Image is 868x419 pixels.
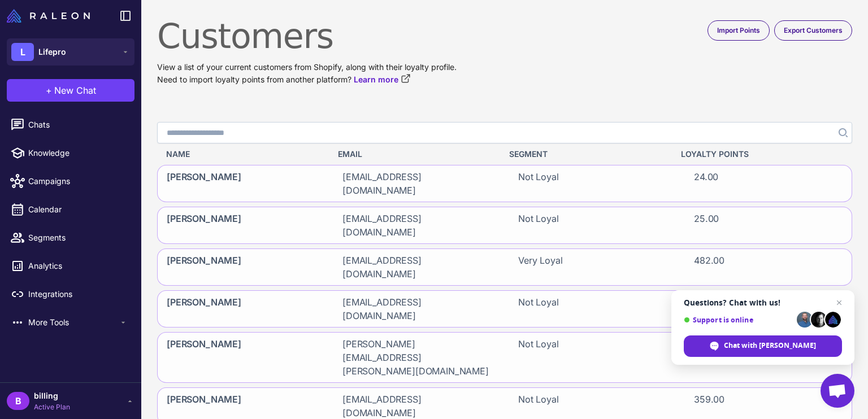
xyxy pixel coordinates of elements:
span: Not Loyal [518,212,559,239]
span: Calendar [28,203,128,216]
div: [PERSON_NAME][EMAIL_ADDRESS][DOMAIN_NAME]Very Loyal482.00 [157,248,852,286]
span: Support is online [684,316,793,324]
span: Import Points [717,25,760,36]
span: [EMAIL_ADDRESS][DOMAIN_NAME] [342,254,491,281]
span: [EMAIL_ADDRESS][DOMAIN_NAME] [342,295,491,322]
span: Not Loyal [518,337,559,378]
a: Open chat [821,374,854,408]
span: Questions? Chat with us! [684,298,842,307]
div: [PERSON_NAME][PERSON_NAME][EMAIL_ADDRESS][PERSON_NAME][DOMAIN_NAME]Not Loyal99.00 [157,332,852,383]
span: Chat with [PERSON_NAME] [724,341,816,351]
span: Active Plan [34,402,70,412]
a: Calendar [5,198,137,221]
span: Integrations [28,288,128,300]
span: Knowledge [28,147,128,159]
p: View a list of your current customers from Shopify, along with their loyalty profile. [157,61,852,73]
span: billing [34,390,70,402]
h1: Customers [157,16,852,56]
span: 24.00 [694,170,718,197]
span: [PERSON_NAME] [167,254,241,281]
span: New Chat [54,84,96,97]
span: [PERSON_NAME] [167,212,241,239]
span: [PERSON_NAME] [167,295,241,322]
span: Lifepro [38,46,66,58]
span: Analytics [28,260,128,272]
span: Not Loyal [518,170,559,197]
span: [PERSON_NAME][EMAIL_ADDRESS][PERSON_NAME][DOMAIN_NAME] [342,337,491,378]
span: [PERSON_NAME] [167,337,241,378]
a: Knowledge [5,141,137,165]
a: Learn more [354,73,411,86]
a: Analytics [5,254,137,278]
span: Export Customers [784,25,843,36]
span: 25.00 [694,212,719,239]
span: Not Loyal [518,295,559,322]
span: [EMAIL_ADDRESS][DOMAIN_NAME] [342,212,491,239]
div: B [7,392,29,410]
span: Segment [509,148,548,160]
span: [PERSON_NAME] [167,170,241,197]
a: Integrations [5,282,137,306]
span: Chat with [PERSON_NAME] [684,335,842,357]
span: Name [166,148,190,160]
div: [PERSON_NAME][EMAIL_ADDRESS][DOMAIN_NAME]Not Loyal24.00 [157,165,852,202]
a: Chats [5,113,137,137]
span: [EMAIL_ADDRESS][DOMAIN_NAME] [342,170,491,197]
span: More Tools [28,316,119,329]
span: Campaigns [28,175,128,187]
span: 482.00 [694,254,724,281]
p: Need to import loyalty points from another platform? [157,73,852,86]
a: Segments [5,226,137,250]
img: Raleon Logo [7,9,90,23]
span: Loyalty Points [681,148,749,160]
a: Campaigns [5,169,137,193]
div: L [11,43,34,61]
span: Chats [28,119,128,131]
span: + [46,84,52,97]
button: Search [832,122,852,143]
span: Very Loyal [518,254,562,281]
button: LLifepro [7,38,134,66]
div: [PERSON_NAME][EMAIL_ADDRESS][DOMAIN_NAME]Not Loyal25.00 [157,207,852,244]
span: Email [338,148,362,160]
div: [PERSON_NAME][EMAIL_ADDRESS][DOMAIN_NAME]Not Loyal0.00 [157,290,852,328]
span: Segments [28,232,128,244]
button: +New Chat [7,79,134,102]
